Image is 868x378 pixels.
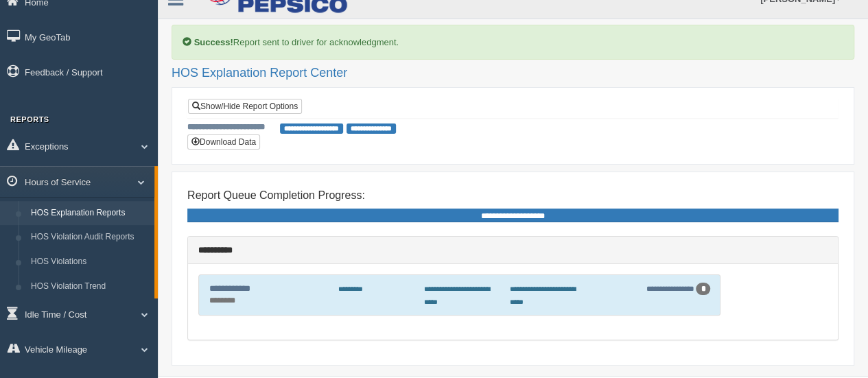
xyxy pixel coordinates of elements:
[172,67,854,80] h2: HOS Explanation Report Center
[187,134,260,150] button: Download Data
[187,189,838,202] h4: Report Queue Completion Progress:
[25,250,154,274] a: HOS Violations
[172,25,854,60] div: Report sent to driver for acknowledgment.
[25,225,154,250] a: HOS Violation Audit Reports
[25,201,154,226] a: HOS Explanation Reports
[194,37,233,47] b: Success!
[25,274,154,299] a: HOS Violation Trend
[188,99,302,114] a: Show/Hide Report Options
